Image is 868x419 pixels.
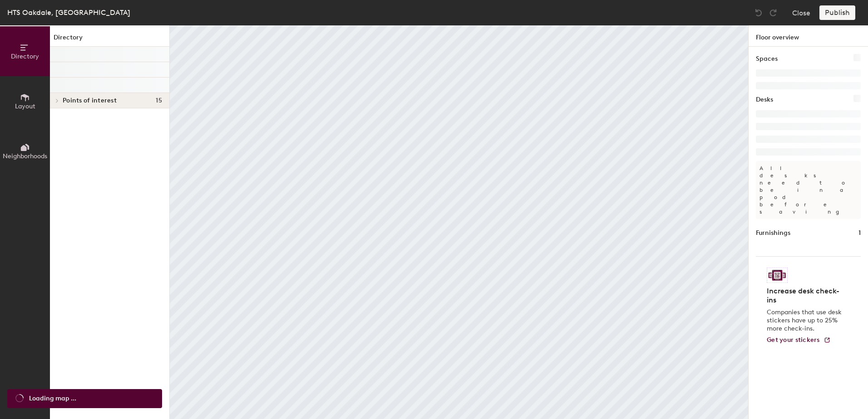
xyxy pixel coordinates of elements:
p: Companies that use desk stickers have up to 25% more check-ins. [767,308,844,333]
span: Directory [11,53,39,60]
button: Close [792,5,810,20]
a: Get your stickers [767,336,831,344]
span: Get your stickers [767,336,820,344]
span: Points of interest [63,97,117,104]
img: Undo [754,8,763,17]
h1: Furnishings [756,228,790,238]
span: Loading map ... [29,394,76,404]
span: Layout [15,102,35,110]
span: Neighborhoods [3,152,47,160]
span: 15 [156,97,162,104]
p: All desks need to be in a pod before saving [756,161,861,219]
h1: 1 [858,228,861,238]
h1: Spaces [756,54,778,64]
div: HTS Oakdale, [GEOGRAPHIC_DATA] [7,7,130,18]
h1: Desks [756,95,773,105]
img: Redo [769,8,778,17]
h1: Floor overview [749,25,868,47]
canvas: Map [170,25,748,419]
h1: Directory [50,33,169,47]
img: Sticker logo [767,268,788,283]
h4: Increase desk check-ins [767,287,844,305]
